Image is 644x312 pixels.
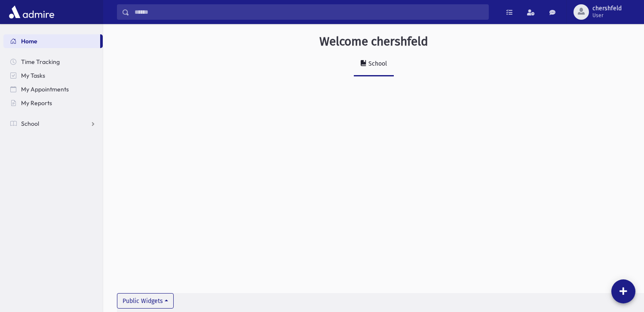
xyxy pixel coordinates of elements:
span: School [21,120,39,127]
span: Home [21,37,37,45]
a: My Appointments [3,82,103,96]
span: chershfeld [592,5,622,12]
span: My Tasks [21,72,45,79]
a: Home [3,34,100,48]
span: User [592,12,622,19]
img: AdmirePro [7,3,56,21]
div: School [367,60,387,67]
h3: Welcome chershfeld [319,34,428,49]
a: School [354,52,394,76]
a: Time Tracking [3,55,103,69]
a: My Tasks [3,69,103,82]
a: My Reports [3,96,103,110]
span: My Reports [21,99,52,107]
button: Public Widgets [117,293,174,309]
span: My Appointments [21,85,69,93]
span: Time Tracking [21,58,60,66]
input: Search [129,4,488,20]
a: School [3,117,103,130]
